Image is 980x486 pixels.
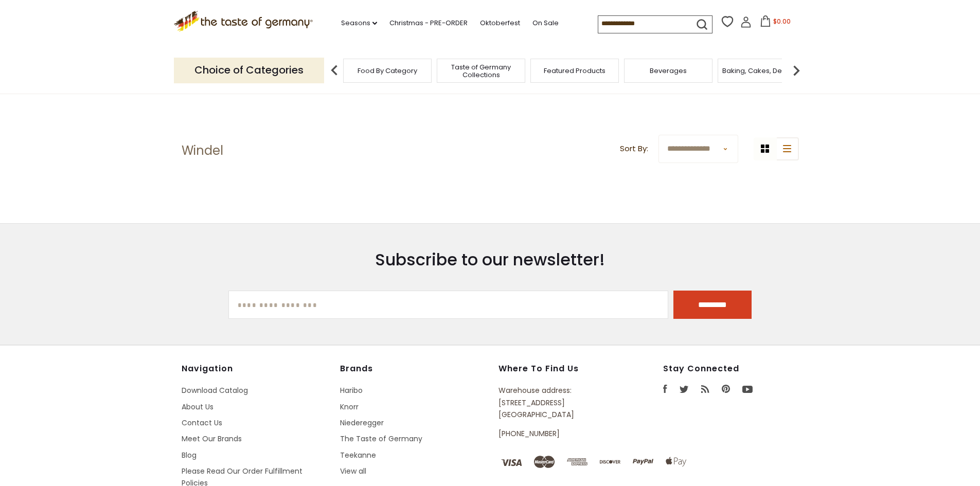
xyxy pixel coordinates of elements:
img: previous arrow [324,60,345,81]
h3: Subscribe to our newsletter! [228,249,752,270]
h4: Where to find us [498,364,616,374]
p: Choice of Categories [174,58,324,83]
a: The Taste of Germany [340,434,422,444]
a: On Sale [532,17,559,29]
a: Teekanne [340,450,376,460]
a: View all [340,466,366,476]
h1: Windel [182,143,223,158]
a: Niederegger [340,418,384,428]
h4: Stay Connected [663,364,799,374]
a: Taste of Germany Collections [440,63,522,79]
a: Contact Us [182,418,222,428]
a: Meet Our Brands [182,434,242,444]
a: Food By Category [358,67,417,75]
h4: Brands [340,364,488,374]
a: About Us [182,402,213,412]
a: Featured Products [544,67,605,75]
a: Baking, Cakes, Desserts [722,67,802,75]
img: next arrow [786,60,807,81]
a: Blog [182,450,197,460]
p: Warehouse address: [STREET_ADDRESS] [GEOGRAPHIC_DATA] [498,385,616,421]
a: Oktoberfest [480,17,520,29]
a: Beverages [650,67,687,75]
h4: Navigation [182,364,330,374]
a: Christmas - PRE-ORDER [389,17,468,29]
label: Sort By: [620,142,648,155]
a: Download Catalog [182,385,248,395]
p: [PHONE_NUMBER] [498,428,616,440]
button: $0.00 [754,15,797,31]
span: $0.00 [773,17,791,26]
a: Seasons [341,17,377,29]
a: Knorr [340,402,359,412]
a: Haribo [340,385,363,395]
